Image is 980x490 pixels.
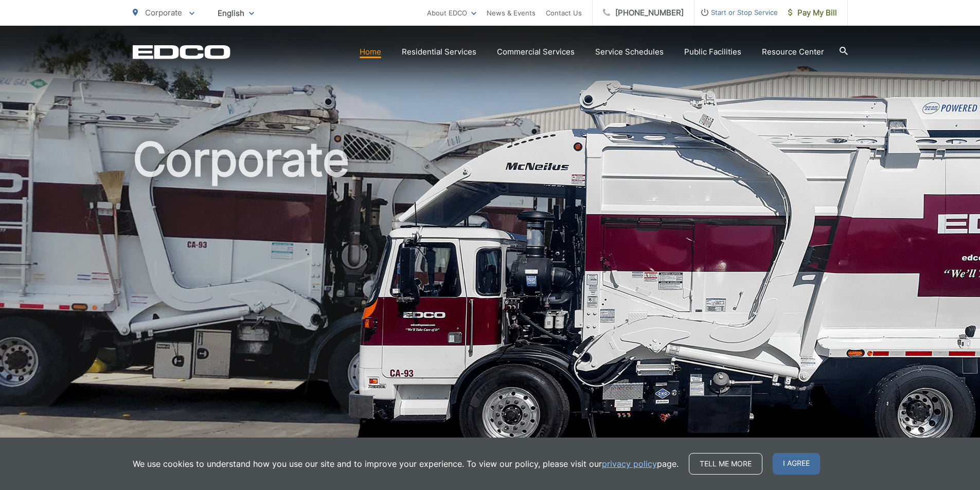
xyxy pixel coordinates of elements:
[487,7,536,19] a: News & Events
[595,46,664,58] a: Service Schedules
[684,46,741,58] a: Public Facilities
[689,453,762,475] a: Tell me more
[145,8,182,17] span: Corporate
[210,4,262,22] span: English
[402,46,476,58] a: Residential Services
[133,134,848,459] h1: Corporate
[773,453,820,475] span: I agree
[133,458,679,470] p: We use cookies to understand how you use our site and to improve your experience. To view our pol...
[133,45,230,59] a: EDCD logo. Return to the homepage.
[427,7,476,19] a: About EDCO
[360,46,381,58] a: Home
[762,46,824,58] a: Resource Center
[602,458,657,470] a: privacy policy
[497,46,575,58] a: Commercial Services
[546,7,582,19] a: Contact Us
[788,7,837,19] span: Pay My Bill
